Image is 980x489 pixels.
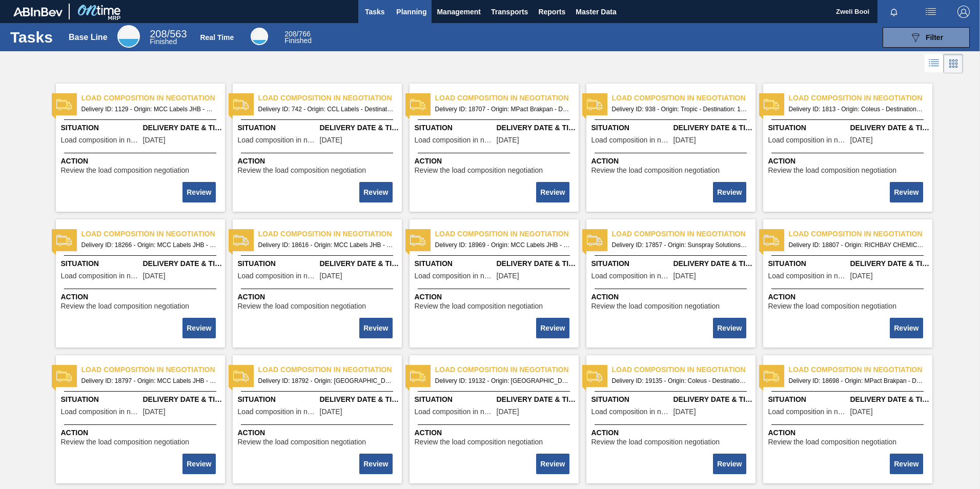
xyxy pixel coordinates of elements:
[320,394,399,405] span: Delivery Date & Time
[612,229,756,239] span: Load composition in negotiation
[768,394,848,405] span: Situation
[182,454,215,474] button: Review
[925,6,937,18] img: userActions
[61,427,222,438] span: Action
[497,408,519,416] span: 09/19/2025,
[497,136,519,144] span: 09/05/2025,
[143,258,222,269] span: Delivery Date & Time
[238,302,366,310] span: Review the load composition negotiation
[81,375,217,386] span: Delivery ID: 18797 - Origin: MCC Labels JHB - Destination: 1SE
[435,229,579,239] span: Load composition in negotiation
[320,258,399,269] span: Delivery Date & Time
[944,54,963,73] div: Card Vision
[612,375,747,386] span: Delivery ID: 19135 - Origin: Coleus - Destination: 1SA
[764,97,779,112] img: status
[714,317,747,339] div: Complete task: 2241912
[61,156,222,167] span: Action
[850,272,873,280] span: 09/08/2025,
[61,438,190,446] span: Review the load composition negotiation
[415,123,494,133] span: Situation
[56,369,72,384] img: status
[957,6,970,18] img: Logout
[673,272,696,280] span: 08/11/2025,
[536,182,569,202] button: Review
[714,453,747,475] div: Complete task: 2241917
[591,136,671,144] span: Load composition in negotiation
[143,408,166,416] span: 09/08/2025,
[143,272,166,280] span: 08/20/2025,
[360,181,393,203] div: Complete task: 2241905
[359,182,392,202] button: Review
[850,408,873,416] span: 09/05/2025,
[396,6,426,18] span: Planning
[258,364,402,375] span: Load composition in negotiation
[891,453,924,475] div: Complete task: 2241918
[891,317,924,339] div: Complete task: 2241913
[61,302,190,310] span: Review the load composition negotiation
[877,5,910,19] button: Notifications
[415,302,543,310] span: Review the load composition negotiation
[143,123,222,133] span: Delivery Date & Time
[497,258,576,269] span: Delivery Date & Time
[497,123,576,133] span: Delivery Date & Time
[238,292,399,302] span: Action
[713,454,746,474] button: Review
[587,97,602,112] img: status
[10,31,55,43] h1: Tasks
[789,375,924,386] span: Delivery ID: 18698 - Origin: MPact Brakpan - Destination: 1SD
[537,317,570,339] div: Complete task: 2241911
[890,454,923,474] button: Review
[673,136,696,144] span: 03/13/2023,
[538,6,565,18] span: Reports
[238,408,317,416] span: Load composition in negotiation
[251,28,268,45] div: Real Time
[891,181,924,203] div: Complete task: 2241908
[320,272,342,280] span: 09/02/2025,
[768,156,930,167] span: Action
[56,97,72,112] img: status
[536,454,569,474] button: Review
[143,136,166,144] span: 03/31/2023,
[238,156,399,167] span: Action
[284,36,312,45] span: Finished
[850,394,930,405] span: Delivery Date & Time
[768,258,848,269] span: Situation
[435,239,570,251] span: Delivery ID: 18969 - Origin: MCC Labels JHB - Destination: 1SD
[320,408,342,416] span: 09/05/2025,
[150,37,177,46] span: Finished
[591,272,671,280] span: Load composition in negotiation
[612,239,747,251] span: Delivery ID: 17857 - Origin: Sunspray Solutions - Destination: 1SB
[258,239,394,251] span: Delivery ID: 18616 - Origin: MCC Labels JHB - Destination: 1SD
[497,272,519,280] span: 09/12/2025,
[284,30,296,38] span: 208
[81,229,225,239] span: Load composition in negotiation
[890,182,923,202] button: Review
[410,97,425,112] img: status
[537,453,570,475] div: Complete task: 2241916
[850,123,930,133] span: Delivery Date & Time
[435,93,579,104] span: Load composition in negotiation
[61,167,190,174] span: Review the load composition negotiation
[850,136,873,144] span: 06/02/2023,
[238,123,317,133] span: Situation
[883,27,970,48] button: Filter
[591,167,720,174] span: Review the load composition negotiation
[258,104,394,115] span: Delivery ID: 742 - Origin: CCL Labels - Destination: 1SD
[360,317,393,339] div: Complete task: 2241910
[238,272,317,280] span: Load composition in negotiation
[143,394,222,405] span: Delivery Date & Time
[183,181,216,203] div: Complete task: 2241904
[768,302,897,310] span: Review the load composition negotiation
[415,156,576,167] span: Action
[537,181,570,203] div: Complete task: 2241906
[591,394,671,405] span: Situation
[238,394,317,405] span: Situation
[56,233,72,248] img: status
[591,258,671,269] span: Situation
[415,427,576,438] span: Action
[713,318,746,338] button: Review
[150,30,187,45] div: Base Line
[238,136,317,144] span: Load composition in negotiation
[587,233,602,248] img: status
[435,364,579,375] span: Load composition in negotiation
